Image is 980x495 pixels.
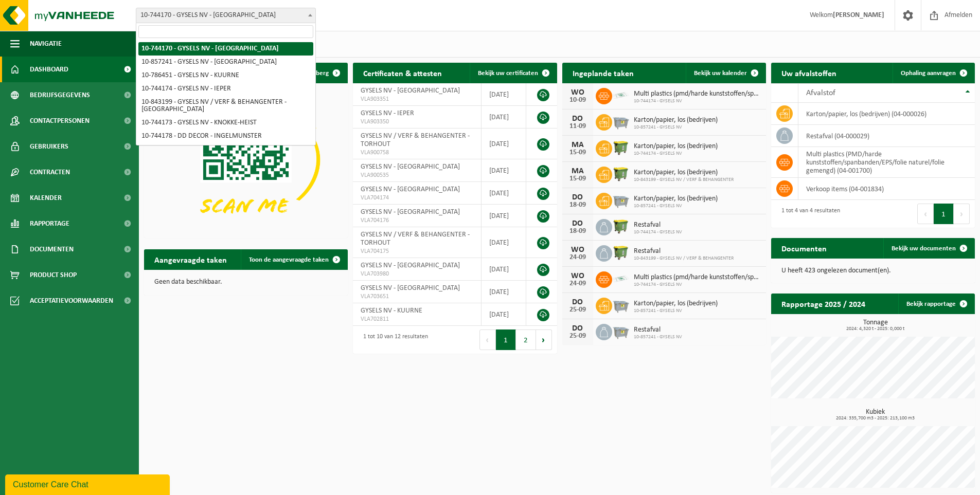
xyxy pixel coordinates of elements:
[478,70,538,77] span: Bekijk uw certificaten
[634,169,734,177] span: Karton/papier, los (bedrijven)
[954,204,970,224] button: Next
[361,95,473,103] span: VLA903351
[567,193,588,201] div: DO
[241,249,347,270] a: Toon de aangevraagde taken
[249,256,329,263] span: Toon de aangevraagde taken
[634,308,718,314] span: 10-857241 - GYSELS NV
[470,63,556,83] a: Bekijk uw certificaten
[634,282,761,288] span: 10-744174 - GYSELS NV
[567,228,588,235] div: 18-09
[798,147,975,178] td: multi plastics (PMD/harde kunststoffen/spanbanden/EPS/folie naturel/folie gemengd) (04-001700)
[776,326,975,332] span: 2024: 4,320 t - 2025: 0,000 t
[138,130,313,143] li: 10-744178 - DD DECOR - INGELMUNSTER
[138,116,313,130] li: 10-744173 - GYSELS NV - KNOKKE-HEIST
[516,329,536,350] button: 2
[798,125,975,147] td: restafval (04-000029)
[567,254,588,261] div: 24-09
[634,142,718,151] span: Karton/papier, los (bedrijven)
[567,272,588,280] div: WO
[482,205,526,227] td: [DATE]
[798,103,975,125] td: karton/papier, los (bedrijven) (04-000026)
[893,63,974,83] a: Ophaling aanvragen
[634,90,761,98] span: Multi plastics (pmd/harde kunststoffen/spanbanden/eps/folie naturel/folie gemeng...
[136,8,315,23] span: 10-744170 - GYSELS NV - VEURNE
[30,134,68,159] span: Gebruikers
[567,97,588,104] div: 10-09
[30,31,62,57] span: Navigatie
[567,298,588,306] div: DO
[634,177,734,183] span: 10-843199 - GYSELS NV / VERF & BEHANGENTER
[567,201,588,209] div: 18-09
[30,262,77,288] span: Product Shop
[30,57,68,82] span: Dashboard
[30,211,69,236] span: Rapportage
[138,69,313,82] li: 10-786451 - GYSELS NV - KUURNE
[361,118,473,126] span: VLA903350
[482,227,526,258] td: [DATE]
[361,208,460,216] span: GYSELS NV - [GEOGRAPHIC_DATA]
[612,270,630,287] img: LP-SK-00500-LPE-16
[138,56,313,69] li: 10-857241 - GYSELS NV - [GEOGRAPHIC_DATA]
[30,288,113,314] span: Acceptatievoorwaarden
[612,139,630,156] img: WB-1100-HPE-GN-50
[361,194,473,202] span: VLA704174
[798,178,975,200] td: verkoop items (04-001834)
[567,175,588,182] div: 15-09
[482,258,526,281] td: [DATE]
[482,303,526,326] td: [DATE]
[567,306,588,314] div: 25-09
[361,307,422,315] span: GYSELS NV - KUURNE
[567,141,588,149] div: MA
[634,195,718,203] span: Karton/papier, los (bedrijven)
[361,132,470,148] span: GYSELS NV / VERF & BEHANGENTER - TORHOUT
[833,11,884,19] strong: [PERSON_NAME]
[298,63,347,83] button: Verberg
[901,70,956,77] span: Ophaling aanvragen
[30,236,74,262] span: Documenten
[361,216,473,225] span: VLA704176
[361,186,460,193] span: GYSELS NV - [GEOGRAPHIC_DATA]
[567,246,588,254] div: WO
[771,238,837,258] h2: Documenten
[776,409,975,421] h3: Kubiek
[482,129,526,159] td: [DATE]
[612,165,630,182] img: WB-1100-HPE-GN-50
[567,88,588,97] div: WO
[634,326,682,334] span: Restafval
[361,262,460,269] span: GYSELS NV - [GEOGRAPHIC_DATA]
[634,229,682,235] span: 10-744174 - GYSELS NV
[567,219,588,228] div: DO
[358,328,428,351] div: 1 tot 10 van 12 resultaten
[536,329,552,350] button: Next
[612,191,630,209] img: WB-2500-GAL-GY-01
[361,292,473,301] span: VLA703651
[776,416,975,421] span: 2024: 335,700 m3 - 2025: 213,100 m3
[612,113,630,130] img: WB-2500-GAL-GY-01
[634,255,734,262] span: 10-843199 - GYSELS NV / VERF & BEHANGENTER
[30,82,90,108] span: Bedrijfsgegevens
[567,167,588,175] div: MA
[361,231,470,247] span: GYSELS NV / VERF & BEHANGENTER - TORHOUT
[612,322,630,340] img: WB-2500-GAL-GY-01
[806,89,835,97] span: Afvalstof
[567,149,588,156] div: 15-09
[353,63,452,83] h2: Certificaten & attesten
[634,221,682,229] span: Restafval
[567,123,588,130] div: 11-09
[361,87,460,95] span: GYSELS NV - [GEOGRAPHIC_DATA]
[136,8,316,23] span: 10-744170 - GYSELS NV - VEURNE
[934,204,954,224] button: 1
[361,171,473,179] span: VLA900535
[634,124,718,131] span: 10-857241 - GYSELS NV
[361,109,414,117] span: GYSELS NV - IEPER
[30,159,70,185] span: Contracten
[612,86,630,104] img: LP-SK-00500-LPE-16
[361,149,473,157] span: VLA900758
[917,204,934,224] button: Previous
[482,182,526,205] td: [DATE]
[634,98,761,104] span: 10-744174 - GYSELS NV
[567,324,588,333] div: DO
[361,284,460,292] span: GYSELS NV - [GEOGRAPHIC_DATA]
[482,106,526,129] td: [DATE]
[361,247,473,255] span: VLA704175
